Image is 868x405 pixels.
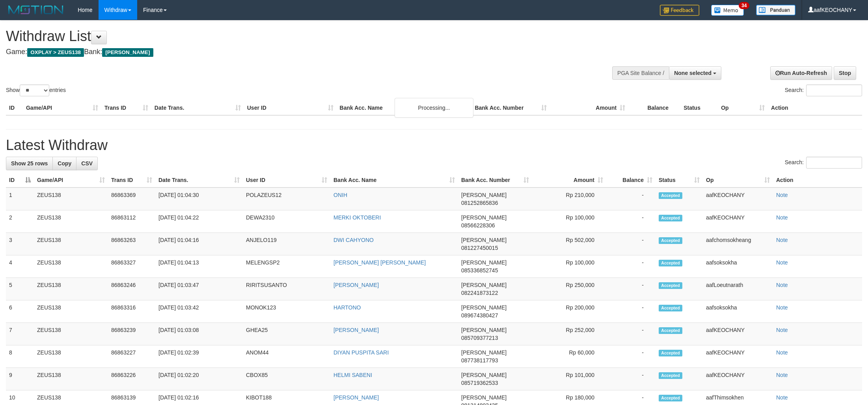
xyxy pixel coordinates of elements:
th: Date Trans.: activate to sort column ascending [155,173,243,187]
th: Action [773,173,862,187]
td: ANOM44 [243,345,330,368]
a: [PERSON_NAME] [PERSON_NAME] [333,259,426,266]
td: Rp 252,000 [532,323,606,345]
span: [PERSON_NAME] [461,192,507,198]
a: DIYAN PUSPITA SARI [333,349,389,356]
td: [DATE] 01:03:42 [155,300,243,323]
span: Copy 085719362533 to clipboard [461,380,498,386]
span: Accepted [659,192,682,199]
select: Showentries [20,84,49,96]
label: Show entries [6,84,66,96]
a: Note [776,304,788,311]
td: 86863316 [108,300,155,323]
td: 86863239 [108,323,155,345]
td: Rp 210,000 [532,187,606,210]
a: Stop [834,66,856,80]
td: ZEUS138 [34,368,108,390]
td: [DATE] 01:04:30 [155,187,243,210]
a: Show 25 rows [6,157,53,170]
span: Copy 089674380427 to clipboard [461,312,498,319]
img: MOTION_logo.png [6,4,66,16]
span: Accepted [659,260,682,266]
input: Search: [806,157,862,169]
a: Note [776,349,788,356]
td: GHEA25 [243,323,330,345]
td: - [606,210,656,233]
td: 86863227 [108,345,155,368]
label: Search: [785,84,862,96]
td: Rp 101,000 [532,368,606,390]
td: Rp 250,000 [532,278,606,300]
button: None selected [669,66,721,80]
td: Rp 60,000 [532,345,606,368]
span: Copy 085709377213 to clipboard [461,335,498,341]
td: aafKEOCHANY [703,368,773,390]
th: Date Trans. [151,101,244,115]
td: 86863263 [108,233,155,255]
span: Show 25 rows [11,160,48,167]
td: aafKEOCHANY [703,323,773,345]
th: Action [768,101,862,115]
span: [PERSON_NAME] [461,259,507,266]
span: [PERSON_NAME] [461,282,507,288]
td: 4 [6,255,34,278]
td: [DATE] 01:03:08 [155,323,243,345]
td: ZEUS138 [34,187,108,210]
a: CSV [76,157,98,170]
span: [PERSON_NAME] [461,304,507,311]
img: Button%20Memo.svg [711,5,744,16]
td: ANJELO119 [243,233,330,255]
a: Note [776,237,788,243]
span: Copy 085336852745 to clipboard [461,267,498,274]
input: Search: [806,84,862,96]
td: 86863246 [108,278,155,300]
th: Status: activate to sort column ascending [656,173,703,187]
span: Accepted [659,327,682,334]
a: [PERSON_NAME] [333,394,379,401]
th: User ID: activate to sort column ascending [243,173,330,187]
td: [DATE] 01:02:20 [155,368,243,390]
span: CSV [81,160,93,167]
th: Balance [628,101,680,115]
td: [DATE] 01:03:47 [155,278,243,300]
td: ZEUS138 [34,233,108,255]
a: Note [776,259,788,266]
td: Rp 502,000 [532,233,606,255]
span: [PERSON_NAME] [461,394,507,401]
span: [PERSON_NAME] [102,48,153,57]
td: 5 [6,278,34,300]
span: Accepted [659,305,682,311]
td: [DATE] 01:04:22 [155,210,243,233]
span: Copy 081252865836 to clipboard [461,200,498,206]
a: Note [776,214,788,221]
a: Copy [52,157,76,170]
td: 86863112 [108,210,155,233]
span: [PERSON_NAME] [461,214,507,221]
td: aafKEOCHANY [703,187,773,210]
a: Note [776,327,788,333]
td: - [606,323,656,345]
a: Note [776,282,788,288]
th: Trans ID [101,101,151,115]
th: Bank Acc. Number: activate to sort column ascending [458,173,532,187]
img: Feedback.jpg [660,5,699,16]
a: HARTONO [333,304,361,311]
td: aafsoksokha [703,255,773,278]
td: POLAZEUS12 [243,187,330,210]
span: Copy 081227450015 to clipboard [461,245,498,251]
td: aafchomsokheang [703,233,773,255]
td: 3 [6,233,34,255]
th: Game/API: activate to sort column ascending [34,173,108,187]
h1: Latest Withdraw [6,137,862,153]
td: [DATE] 01:04:13 [155,255,243,278]
div: PGA Site Balance / [612,66,669,80]
h1: Withdraw List [6,28,571,44]
th: Balance: activate to sort column ascending [606,173,656,187]
td: ZEUS138 [34,345,108,368]
td: - [606,278,656,300]
span: [PERSON_NAME] [461,349,507,356]
td: 86863369 [108,187,155,210]
th: Bank Acc. Name [337,101,472,115]
span: None selected [674,70,712,76]
label: Search: [785,157,862,169]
